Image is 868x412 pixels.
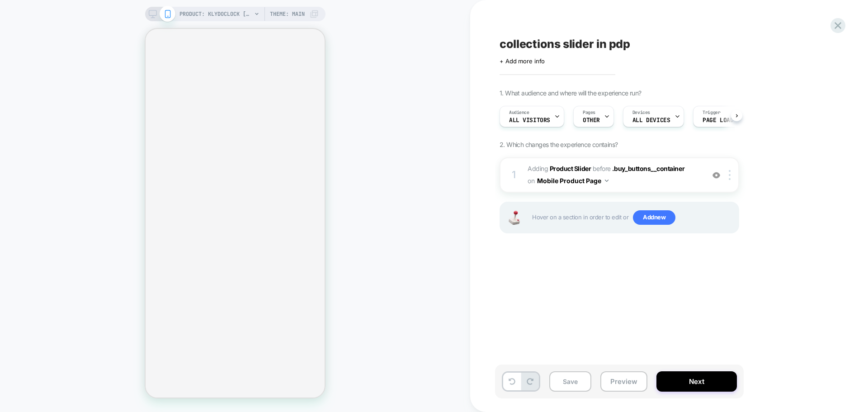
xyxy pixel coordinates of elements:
span: 2. Which changes the experience contains? [500,141,618,148]
img: close [729,170,731,180]
span: Add new [633,210,675,225]
span: ALL DEVICES [632,117,670,123]
span: Theme: MAIN [270,7,305,21]
span: All Visitors [509,117,550,123]
b: Product Slider [550,165,591,172]
span: collections slider in pdp [500,37,630,51]
span: + Add more info [500,57,545,65]
button: Preview [600,371,647,392]
span: PRODUCT: Klydoclock [klydo clock] [179,7,252,21]
span: Page Load [703,117,733,123]
img: down arrow [605,180,609,182]
span: Hover on a section in order to edit or [532,210,734,225]
span: Pages [583,109,595,116]
span: Audience [509,109,529,116]
span: Trigger [703,109,720,116]
div: 1 [509,166,519,184]
img: Joystick [505,211,523,225]
button: Save [549,371,591,392]
span: Devices [632,109,650,116]
span: Adding [528,165,591,172]
img: crossed eye [712,171,720,179]
span: BEFORE [593,165,611,172]
button: Mobile Product Page [537,174,609,187]
button: Next [656,371,737,392]
span: OTHER [583,117,600,123]
span: 1. What audience and where will the experience run? [500,89,641,97]
span: .buy_buttons__container [612,165,684,172]
span: on [528,175,534,186]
